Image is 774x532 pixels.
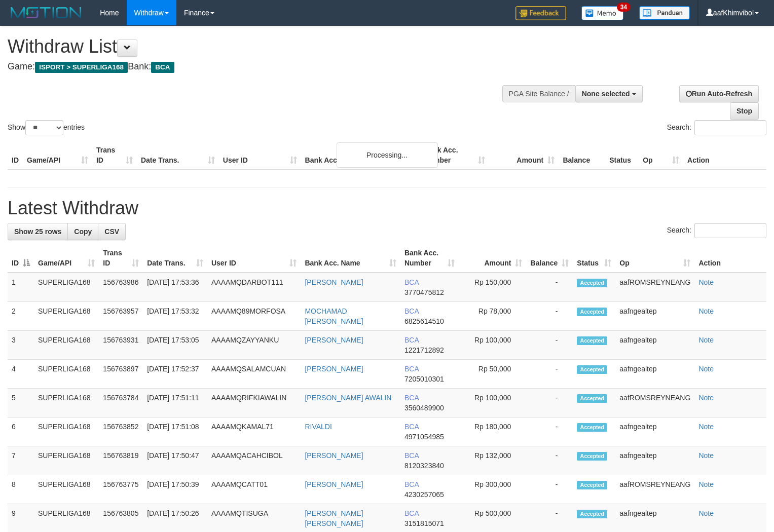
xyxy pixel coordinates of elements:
span: Accepted [577,423,607,432]
a: Note [698,451,714,460]
td: AAAAMQKAMAL71 [207,417,301,446]
td: - [526,446,573,475]
th: Amount: activate to sort column ascending [459,244,526,273]
h1: Latest Withdraw [8,198,766,218]
img: Button%20Memo.svg [581,6,624,20]
td: Rp 300,000 [459,475,526,504]
td: [DATE] 17:51:11 [143,389,207,417]
span: BCA [404,509,419,517]
td: - [526,302,573,331]
span: Copy 4971054985 to clipboard [404,433,444,441]
th: Bank Acc. Name [301,141,420,170]
td: 156763986 [99,273,143,302]
td: [DATE] 17:50:47 [143,446,207,475]
th: ID: activate to sort column descending [8,244,34,273]
a: Note [698,394,714,402]
label: Search: [667,223,766,238]
a: [PERSON_NAME] [PERSON_NAME] [305,509,363,527]
td: AAAAMQRIFKIAWALIN [207,389,301,417]
span: Copy 6825614510 to clipboard [404,317,444,325]
td: 1 [8,273,34,302]
span: Copy 1221712892 to clipboard [404,346,444,354]
span: Copy 3151815071 to clipboard [404,519,444,527]
td: 8 [8,475,34,504]
th: Balance [559,141,605,170]
a: [PERSON_NAME] [305,480,363,488]
span: ISPORT > SUPERLIGA168 [35,62,128,73]
th: Balance: activate to sort column ascending [526,244,573,273]
td: - [526,417,573,446]
img: Feedback.jpg [515,6,566,20]
th: Date Trans.: activate to sort column ascending [143,244,207,273]
a: Note [698,336,714,344]
td: SUPERLIGA168 [34,273,99,302]
td: aafngealtep [615,446,694,475]
span: BCA [404,365,419,373]
span: Copy 7205010301 to clipboard [404,375,444,383]
td: AAAAMQCATT01 [207,475,301,504]
h4: Game: Bank: [8,62,506,72]
td: SUPERLIGA168 [34,417,99,446]
span: Show 25 rows [14,227,61,236]
td: aafROMSREYNEANG [615,475,694,504]
td: 2 [8,302,34,331]
a: Note [698,423,714,431]
td: - [526,273,573,302]
h1: Withdraw List [8,36,506,57]
th: Action [683,141,766,170]
th: Status [605,141,639,170]
td: [DATE] 17:53:36 [143,273,207,302]
th: ID [8,141,23,170]
span: Copy 8120323840 to clipboard [404,462,444,470]
td: 156763784 [99,389,143,417]
td: [DATE] 17:52:37 [143,360,207,389]
input: Search: [694,223,766,238]
td: aafngealtep [615,417,694,446]
td: Rp 150,000 [459,273,526,302]
td: SUPERLIGA168 [34,446,99,475]
span: CSV [104,227,119,236]
span: 34 [617,3,631,12]
span: BCA [404,423,419,431]
span: BCA [151,62,174,73]
span: BCA [404,278,419,286]
td: 156763775 [99,475,143,504]
td: [DATE] 17:50:39 [143,475,207,504]
th: Game/API: activate to sort column ascending [34,244,99,273]
td: 156763852 [99,417,143,446]
th: Bank Acc. Number [420,141,489,170]
span: None selected [582,90,630,98]
label: Show entries [8,120,85,135]
th: Trans ID [92,141,137,170]
th: Op: activate to sort column ascending [615,244,694,273]
span: BCA [404,480,419,488]
td: 3 [8,331,34,360]
td: 156763957 [99,302,143,331]
td: Rp 50,000 [459,360,526,389]
td: - [526,331,573,360]
th: User ID: activate to sort column ascending [207,244,301,273]
a: RIVALDI [305,423,331,431]
a: [PERSON_NAME] [305,365,363,373]
td: [DATE] 17:53:32 [143,302,207,331]
th: Amount [489,141,559,170]
div: Processing... [337,142,438,168]
th: Action [694,244,766,273]
td: 7 [8,446,34,475]
td: [DATE] 17:51:08 [143,417,207,446]
span: Accepted [577,481,607,489]
a: Note [698,278,714,286]
td: AAAAMQZAYYANKU [207,331,301,360]
input: Search: [694,120,766,135]
th: User ID [219,141,301,170]
td: AAAAMQACAHCIBOL [207,446,301,475]
td: Rp 78,000 [459,302,526,331]
th: Bank Acc. Name: activate to sort column ascending [301,244,400,273]
td: 6 [8,417,34,446]
img: panduan.png [639,6,690,20]
select: Showentries [25,120,63,135]
td: 156763931 [99,331,143,360]
td: aafROMSREYNEANG [615,273,694,302]
button: None selected [575,85,643,102]
a: Note [698,307,714,315]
